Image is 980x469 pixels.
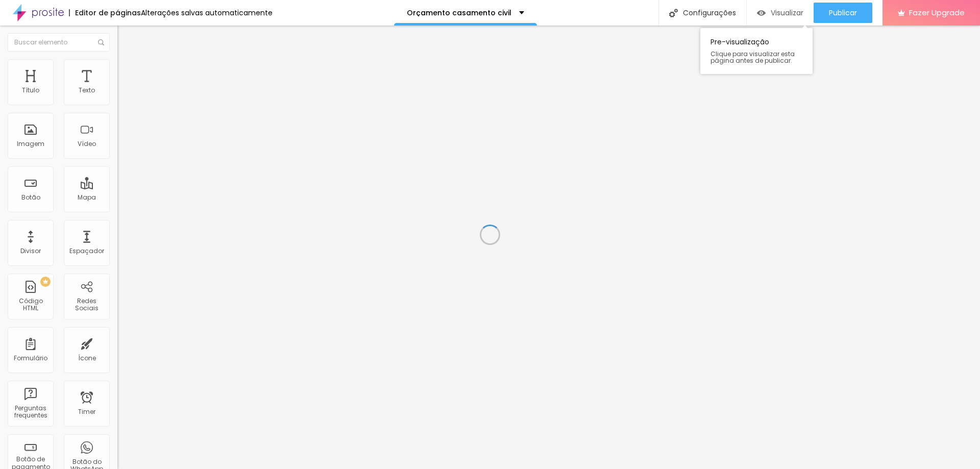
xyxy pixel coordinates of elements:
[10,405,51,419] div: Perguntas frequentes
[814,3,872,23] button: Publicar
[21,194,40,201] div: Botão
[98,39,104,45] img: Icone
[757,9,766,17] img: view-1.svg
[78,140,96,147] div: Vídeo
[141,9,273,16] div: Alterações salvas automaticamente
[14,355,47,362] div: Formulário
[8,33,110,52] input: Buscar elemento
[69,9,141,16] div: Editor de páginas
[909,8,965,17] span: Fazer Upgrade
[20,248,41,255] div: Divisor
[79,87,95,94] div: Texto
[10,298,51,312] div: Código HTML
[66,298,107,312] div: Redes Sociais
[771,9,803,17] span: Visualizar
[669,9,678,17] img: Icone
[78,355,96,362] div: Ícone
[78,194,96,201] div: Mapa
[17,140,44,147] div: Imagem
[829,9,857,17] span: Publicar
[69,248,104,255] div: Espaçador
[700,28,813,74] div: Pre-visualização
[747,3,814,23] button: Visualizar
[22,87,39,94] div: Título
[78,408,95,415] div: Timer
[407,9,511,16] p: Orçamento casamento civil
[710,51,802,64] span: Clique para visualizar esta página antes de publicar.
